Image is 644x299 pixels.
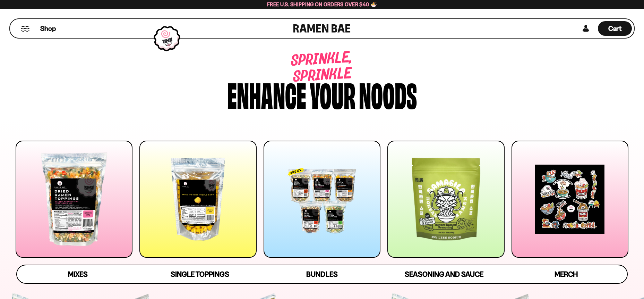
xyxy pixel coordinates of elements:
[17,265,139,283] a: Mixes
[555,270,578,279] span: Merch
[359,77,417,110] div: noods
[68,270,88,279] span: Mixes
[20,26,30,32] button: Mobile Menu Trigger
[306,270,337,279] span: Bundles
[505,265,627,283] a: Merch
[40,24,56,33] span: Shop
[261,265,383,283] a: Bundles
[267,1,377,8] span: Free U.S. Shipping on Orders over $40 🍜
[171,270,229,279] span: Single Toppings
[608,24,622,33] span: Cart
[405,270,483,279] span: Seasoning and Sauce
[383,265,505,283] a: Seasoning and Sauce
[598,19,632,38] div: Cart
[40,21,56,36] a: Shop
[310,77,355,110] div: your
[227,77,306,110] div: Enhance
[139,265,261,283] a: Single Toppings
